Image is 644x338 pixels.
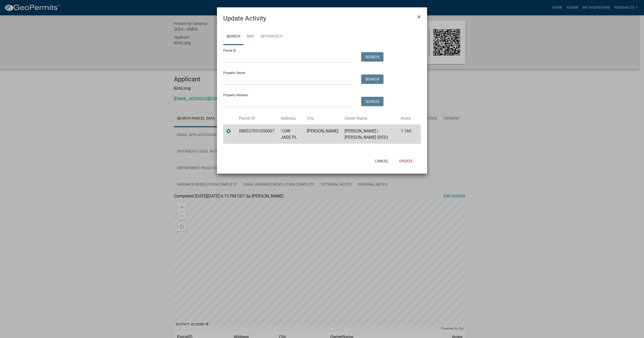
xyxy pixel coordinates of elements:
[371,156,393,166] button: Cancel
[398,125,414,144] td: 1.160
[278,112,304,125] th: Address
[223,14,266,23] h4: Update Activity
[236,112,278,125] th: Parcel ID
[304,112,341,125] th: City
[361,52,383,62] button: Search
[361,97,383,106] button: Search
[258,28,285,45] a: My Parcels
[304,125,341,144] td: [PERSON_NAME]
[341,112,398,125] th: Owner Name
[278,125,304,144] td: 1248 JADE PL
[417,13,421,20] span: ×
[243,28,258,45] a: Map
[223,28,243,45] a: Search
[236,125,278,144] td: 088327031050007
[395,156,417,166] button: Update
[341,125,398,144] td: [PERSON_NAME] | [PERSON_NAME] (DED)
[398,112,414,125] th: Acres
[413,9,425,24] button: Close
[361,74,383,84] button: Search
